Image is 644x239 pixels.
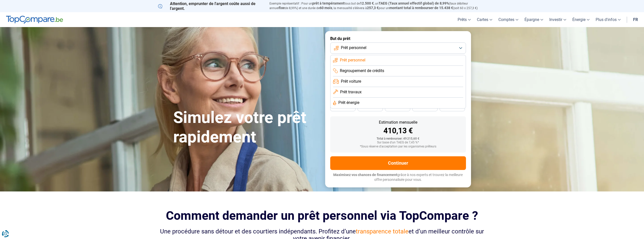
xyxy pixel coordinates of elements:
span: 257,3 € [367,6,379,10]
span: fixe [279,6,285,10]
p: Attention, emprunter de l'argent coûte aussi de l'argent. [158,1,263,11]
a: Prêts [455,12,474,27]
span: Prêt énergie [338,100,359,105]
a: Plus d'infos [593,12,624,27]
img: TopCompare [6,16,63,24]
span: Prêt personnel [341,45,366,51]
span: 60 mois [320,6,332,10]
a: fr [630,12,641,27]
span: montant total à rembourser de 15.438 € [389,6,453,10]
span: 24 mois [447,106,458,109]
span: Maximisez vos chances de financement [333,173,397,177]
span: 36 mois [392,106,403,109]
span: prêt à tempérament [312,1,344,5]
button: Prêt personnel [330,42,466,54]
div: Total à rembourser: 49 215,60 € [334,137,462,141]
span: 12.500 € [360,1,374,5]
button: Continuer [330,156,466,170]
span: Prêt travaux [340,89,362,95]
a: Cartes [474,12,495,27]
a: Comptes [495,12,521,27]
span: TAEG (Taux annuel effectif global) de 8,99% [379,1,449,5]
div: Estimation mensuelle [334,120,462,124]
span: transparence totale [356,228,408,235]
a: Énergie [569,12,593,27]
div: *Sous réserve d'acceptation par les organismes prêteurs [334,145,462,148]
span: 42 mois [365,106,376,109]
p: Exemple représentatif : Pour un tous but de , un (taux débiteur annuel de 8,99%) et une durée de ... [269,1,486,10]
span: 30 mois [419,106,431,109]
div: 410,13 € [334,127,462,135]
p: grâce à nos experts et trouvez la meilleure offre personnalisée pour vous. [330,172,466,182]
h2: Comment demander un prêt personnel via TopCompare ? [158,209,486,223]
a: Investir [546,12,569,27]
span: Prêt personnel [340,57,365,63]
h1: Simulez votre prêt rapidement [173,108,319,147]
label: But du prêt [330,36,466,41]
div: Sur base d'un TAEG de 7,45 %* [334,141,462,144]
span: Regroupement de crédits [340,68,384,74]
span: 48 mois [337,106,348,109]
span: Prêt voiture [341,79,361,84]
a: Épargne [521,12,546,27]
